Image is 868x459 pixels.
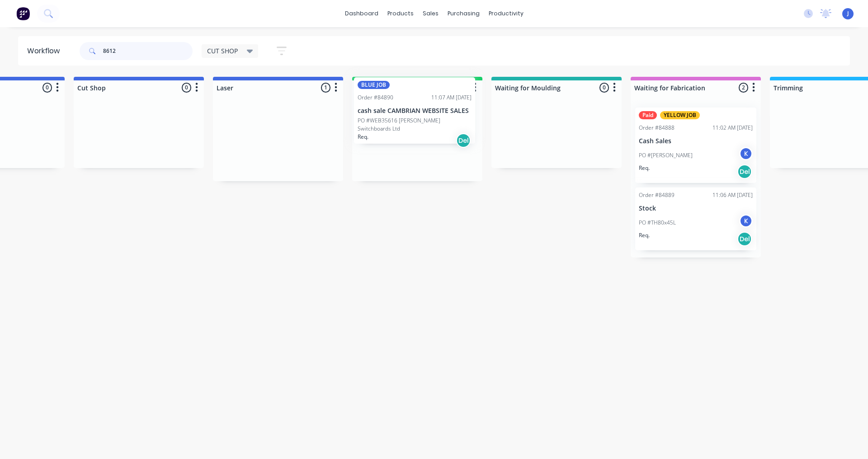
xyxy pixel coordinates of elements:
[847,9,849,18] span: J
[340,7,383,20] a: dashboard
[484,7,528,20] div: productivity
[207,46,238,56] span: CUT SHOP
[418,7,443,20] div: sales
[16,7,30,20] img: Factory
[27,46,64,56] div: Workflow
[103,42,193,60] input: Search for orders...
[383,7,418,20] div: products
[443,7,484,20] div: purchasing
